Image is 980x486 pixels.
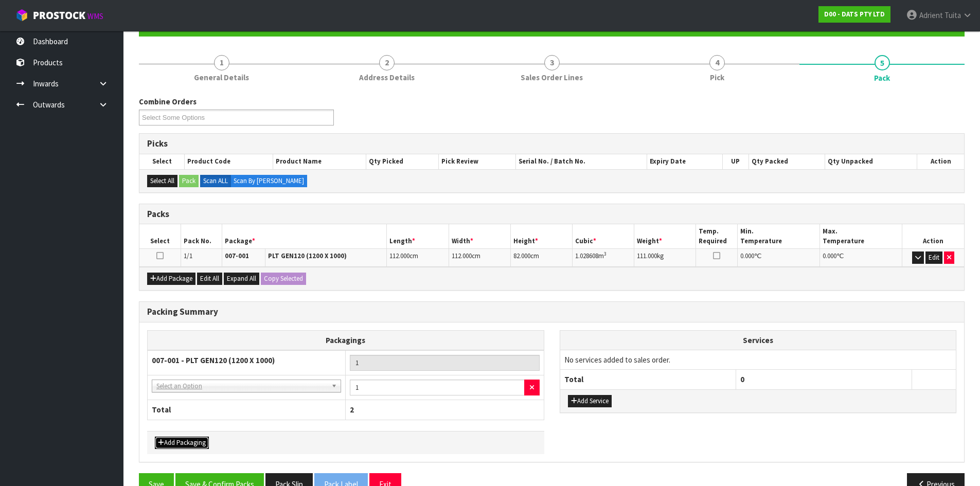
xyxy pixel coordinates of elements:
[156,380,327,392] span: Select an Option
[917,154,964,169] th: Action
[919,10,943,20] span: Adrient
[139,96,197,107] label: Combine Orders
[825,154,917,169] th: Qty Unpacked
[819,249,902,267] td: ℃
[152,355,275,365] strong: 007-001 - PLT GEN120 (1200 X 1000)
[573,224,634,248] th: Cubic
[824,10,885,19] strong: D00 - DATS PTY LTD
[197,273,222,285] button: Edit All
[710,72,724,83] span: Pick
[709,55,725,70] span: 4
[452,251,472,260] span: 112.000
[874,73,890,83] span: Pack
[147,209,956,219] h3: Packs
[737,249,819,267] td: ℃
[194,72,249,83] span: General Details
[604,250,607,257] sup: 3
[875,55,890,70] span: 5
[261,273,306,285] button: Copy Selected
[740,374,744,384] span: 0
[819,224,902,248] th: Max. Temperature
[560,370,736,389] th: Total
[350,405,354,415] span: 2
[359,72,415,83] span: Address Details
[225,251,249,260] strong: 007-001
[366,154,439,169] th: Qty Picked
[139,224,181,248] th: Select
[634,224,696,248] th: Weight
[439,154,516,169] th: Pick Review
[179,175,199,187] button: Pack
[227,274,256,283] span: Expand All
[902,224,964,248] th: Action
[147,139,956,149] h3: Picks
[387,249,449,267] td: cm
[516,154,647,169] th: Serial No. / Batch No.
[184,251,192,260] span: 1/1
[230,175,307,187] label: Scan By [PERSON_NAME]
[637,251,657,260] span: 111.000
[510,224,572,248] th: Height
[185,154,273,169] th: Product Code
[147,307,956,317] h3: Packing Summary
[148,330,544,350] th: Packagings
[510,249,572,267] td: cm
[33,9,85,22] span: ProStock
[568,395,612,407] button: Add Service
[521,72,583,83] span: Sales Order Lines
[273,154,366,169] th: Product Name
[513,251,530,260] span: 82.000
[544,55,560,70] span: 3
[147,273,195,285] button: Add Package
[722,154,749,169] th: UP
[214,55,229,70] span: 1
[87,11,103,21] small: WMS
[818,6,890,23] a: D00 - DATS PTY LTD
[560,331,956,350] th: Services
[749,154,825,169] th: Qty Packed
[449,249,510,267] td: cm
[945,10,961,20] span: Tuita
[387,224,449,248] th: Length
[148,400,346,420] th: Total
[449,224,510,248] th: Width
[379,55,395,70] span: 2
[389,251,409,260] span: 112.000
[823,251,836,260] span: 0.000
[224,273,259,285] button: Expand All
[573,249,634,267] td: m
[647,154,723,169] th: Expiry Date
[740,251,754,260] span: 0.000
[181,224,222,248] th: Pack No.
[222,224,387,248] th: Package
[139,154,185,169] th: Select
[696,224,737,248] th: Temp. Required
[737,224,819,248] th: Min. Temperature
[575,251,598,260] span: 1.028608
[268,251,347,260] strong: PLT GEN120 (1200 X 1000)
[634,249,696,267] td: kg
[147,175,177,187] button: Select All
[560,350,956,369] td: No services added to sales order.
[925,251,942,264] button: Edit
[155,437,209,449] button: Add Packaging
[200,175,231,187] label: Scan ALL
[15,9,28,22] img: cube-alt.png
